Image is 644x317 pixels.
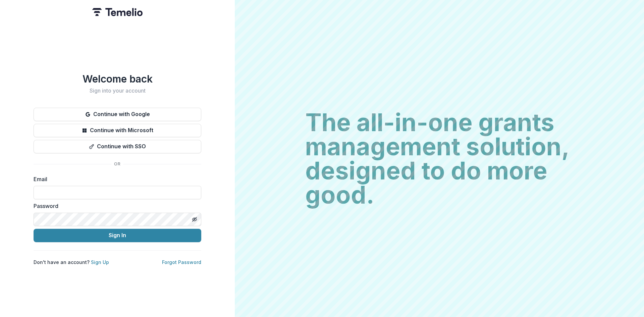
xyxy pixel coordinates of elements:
img: Temelio [92,8,143,16]
a: Sign Up [91,259,109,265]
h2: Sign into your account [34,88,201,94]
p: Don't have an account? [34,259,109,266]
button: Continue with Microsoft [34,124,201,137]
a: Forgot Password [162,259,201,265]
button: Sign In [34,229,201,242]
h1: Welcome back [34,73,201,85]
label: Email [34,175,197,183]
button: Continue with Google [34,108,201,121]
button: Toggle password visibility [189,214,200,225]
button: Continue with SSO [34,140,201,153]
label: Password [34,202,197,210]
